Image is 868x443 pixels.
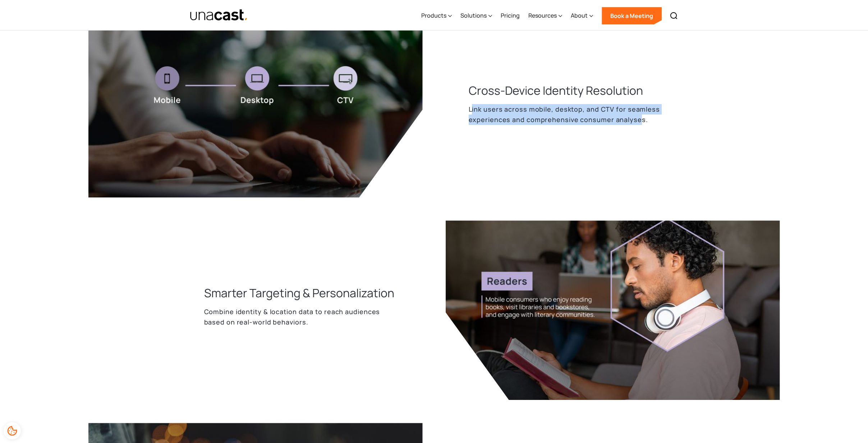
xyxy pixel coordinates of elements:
div: Products [421,1,452,31]
div: Resources [528,1,562,31]
h3: Cross-Device Identity Resolution [469,83,643,98]
div: Products [421,11,446,20]
div: Cookie Preferences [4,422,21,439]
h3: Smarter Targeting & Personalization [204,285,394,301]
p: Link users across mobile, desktop, and CTV for seamless experiences and comprehensive consumer an... [469,104,664,125]
a: Book a Meeting [602,7,662,24]
a: home [190,9,248,22]
img: Unacast text logo [190,9,248,22]
div: Solutions [460,1,492,31]
img: Search icon [670,11,678,20]
div: About [571,1,593,31]
div: About [571,11,588,20]
div: Solutions [460,11,487,20]
div: Resources [528,11,557,20]
p: Combine identity & location data to reach audiences based on real-world behaviors. [204,307,400,327]
a: Pricing [501,1,520,31]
